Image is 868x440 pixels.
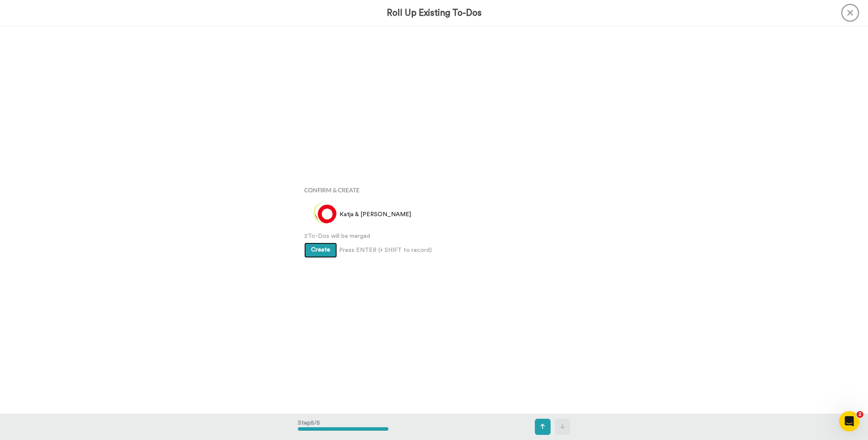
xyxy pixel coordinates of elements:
img: 772e23be-a0c7-4810-a550-69de0640c868.png [315,202,337,223]
div: Step 5 / 5 [298,414,388,439]
span: Create [311,247,330,253]
img: tk.png [313,202,334,223]
span: Katja & [PERSON_NAME] [340,210,411,219]
iframe: Intercom live chat [839,411,859,431]
span: 2 [857,411,863,418]
h3: Roll Up Existing To-Dos [387,8,482,18]
h4: Confirm & Create [304,187,564,193]
span: Press ENTER (+ SHIFT to record) [339,246,432,254]
span: 2 To-Dos will be merged [304,232,564,240]
button: Create [304,243,337,258]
